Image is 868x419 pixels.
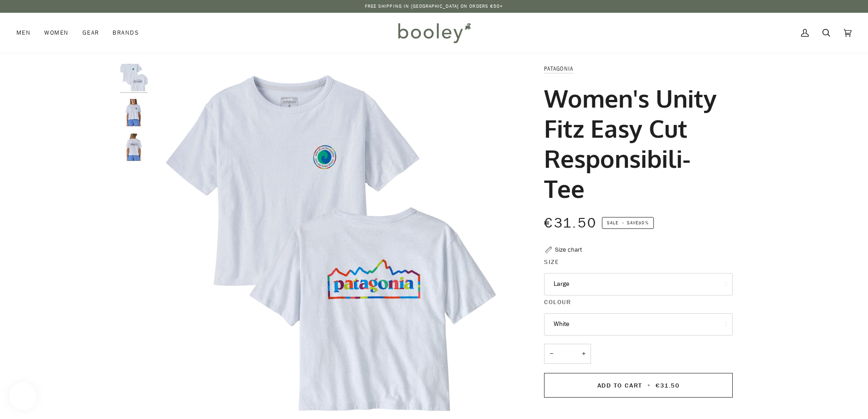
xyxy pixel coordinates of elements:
[16,28,31,37] span: Men
[620,219,627,226] em: •
[544,83,726,204] h1: Women's Unity Fitz Easy Cut Responsibili-Tee
[544,214,597,233] span: €31.50
[82,28,99,37] span: Gear
[544,344,559,364] button: −
[597,381,642,390] span: Add to Cart
[394,20,474,46] img: Booley
[544,344,591,364] input: Quantity
[37,13,75,53] a: Women
[544,313,733,336] button: White
[638,219,648,226] span: 30%
[576,344,591,364] button: +
[607,219,618,226] span: Sale
[9,383,36,410] iframe: Button to open loyalty program pop-up
[120,64,148,91] img: Patagonia Women's Unity Fitz Easy Cut Responsibili-Tee White - Booley Galway
[645,381,653,390] span: •
[656,381,679,390] span: €31.50
[544,297,571,307] span: Colour
[120,99,148,126] img: Patagonia Women's Unity Fitz Easy Cut Responsibili-Tee White - Booley Galway
[16,13,37,53] a: Men
[113,28,139,37] span: Brands
[120,134,148,161] img: Patagonia Women's Unity Fitz Easy Cut Responsibili-Tee White - Booley Galway
[544,65,573,72] a: Patagonia
[555,245,582,254] div: Size chart
[76,13,106,53] a: Gear
[544,257,559,267] span: Size
[602,217,654,229] span: Save
[106,13,146,53] a: Brands
[44,28,68,37] span: Women
[544,273,733,295] button: Large
[544,373,733,398] button: Add to Cart • €31.50
[365,3,503,10] p: Free Shipping in [GEOGRAPHIC_DATA] on Orders €50+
